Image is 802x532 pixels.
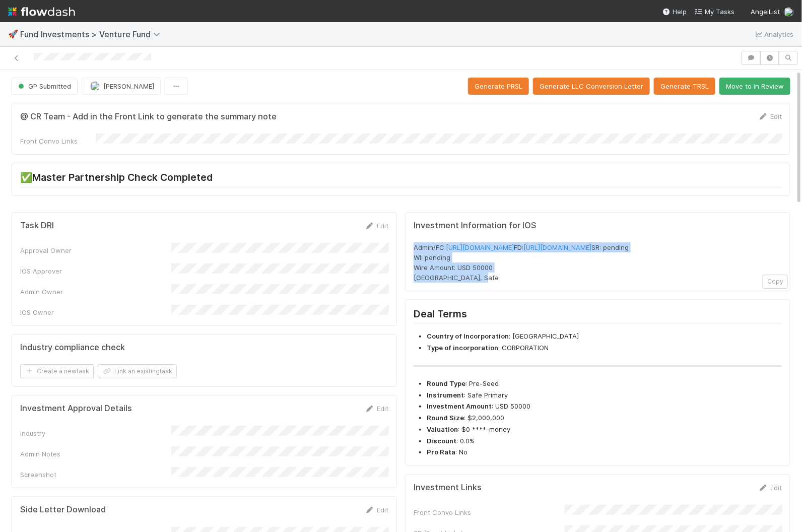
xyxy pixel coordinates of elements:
a: [URL][DOMAIN_NAME] [523,243,591,251]
div: IOS Approver [20,266,171,276]
a: Edit [758,484,782,492]
span: Fund Investments > Venture Fund [20,29,165,39]
a: Edit [365,405,388,413]
span: [PERSON_NAME] [103,82,154,90]
strong: Type of incorporation [427,344,498,352]
button: Link an existingtask [98,364,177,378]
h5: Industry compliance check [20,343,125,353]
div: Help [662,7,687,17]
li: : 0.0% [427,436,782,446]
button: GP Submitted [12,78,78,95]
strong: Valuation [427,425,458,433]
a: Edit [365,222,388,230]
span: My Tasks [695,8,734,16]
div: Screenshot [20,470,171,480]
button: [PERSON_NAME] [82,78,161,95]
div: IOS Owner [20,307,171,317]
h5: Investment Links [414,483,482,493]
span: 🚀 [8,30,18,38]
h5: Investment Information for IOS [414,221,782,231]
strong: Country of Incorporation [427,332,509,340]
a: [URL][DOMAIN_NAME] [446,243,514,251]
span: GP Submitted [16,82,71,90]
div: Front Convo Links [20,136,96,146]
strong: Round Size [427,414,464,422]
h2: ✅Master Partnership Check Completed [20,171,782,187]
li: : No [427,447,782,457]
li: : CORPORATION [427,343,782,353]
h5: @ CR Team - Add in the Front Link to generate the summary note [20,112,277,122]
strong: Instrument [427,391,464,399]
li: : Safe Primary [427,390,782,401]
h5: Task DRI [20,221,54,231]
span: AngelList [751,8,780,16]
div: Admin Notes [20,449,171,459]
strong: Investment Amount [427,402,492,410]
strong: Pro Rata [427,448,455,456]
button: Move to In Review [719,78,790,95]
a: Edit [758,112,782,120]
div: Front Convo Links [414,507,565,517]
a: My Tasks [695,7,734,17]
h5: Investment Approval Details [20,404,132,414]
a: Edit [365,506,388,514]
img: avatar_d2b43477-63dc-4e62-be5b-6fdd450c05a1.png [90,81,100,91]
button: Copy [763,275,788,289]
div: Industry [20,428,171,438]
div: Admin Owner [20,287,171,297]
li: : [GEOGRAPHIC_DATA] [427,331,782,342]
strong: Round Type [427,379,465,387]
button: Generate PRSL [468,78,529,95]
li: : Pre-Seed [427,379,782,389]
button: Create a newtask [20,364,94,378]
h2: Deal Terms [414,308,782,323]
img: avatar_eed832e9-978b-43e4-b51e-96e46fa5184b.png [784,7,794,17]
a: Analytics [754,28,794,40]
div: Approval Owner [20,245,171,255]
h5: Side Letter Download [20,505,106,515]
button: Generate TRSL [654,78,715,95]
strong: Discount [427,437,456,445]
li: : USD 50000 [427,402,782,412]
button: Generate LLC Conversion Letter [533,78,650,95]
span: Admin/FC: FD: SR: pending WI: pending Wire Amount: USD 50000 [GEOGRAPHIC_DATA], Safe [414,243,629,282]
li: : $2,000,000 [427,413,782,423]
img: logo-inverted-e16ddd16eac7371096b0.svg [8,3,75,20]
